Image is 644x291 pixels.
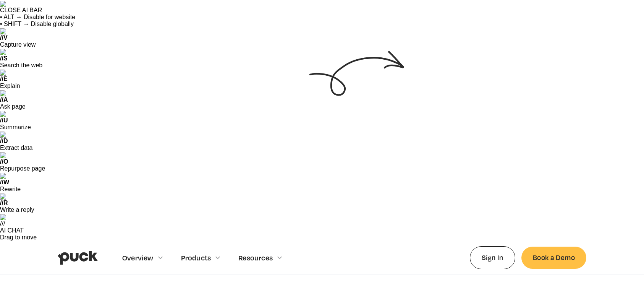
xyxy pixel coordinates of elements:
div: Resources [238,254,273,262]
div: Overview [122,241,172,274]
a: Sign In [470,246,515,269]
a: home [58,241,98,275]
div: Products [181,241,230,274]
a: Book a Demo [521,247,586,268]
div: Overview [122,254,154,262]
div: Resources [238,241,291,274]
div: Products [181,254,211,262]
